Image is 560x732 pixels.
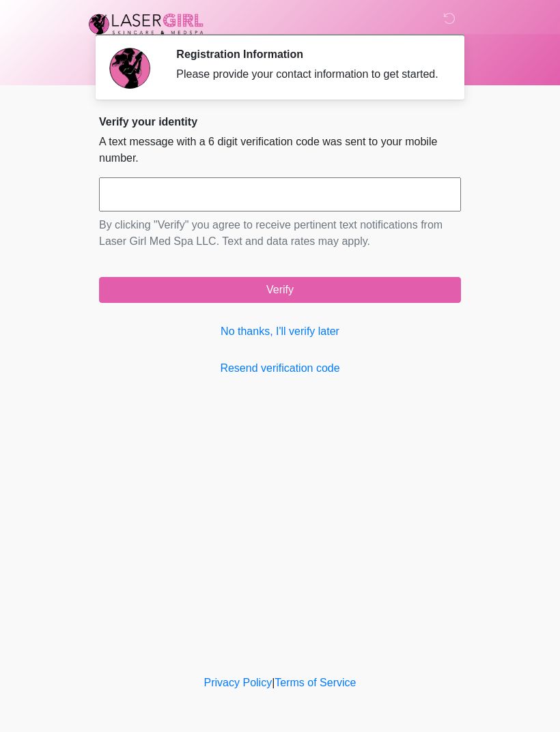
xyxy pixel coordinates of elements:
h2: Verify your identity [99,115,461,128]
a: Terms of Service [275,677,356,688]
p: A text message with a 6 digit verification code was sent to your mobile number. [99,134,461,166]
img: Agent Avatar [109,48,150,89]
a: Privacy Policy [204,677,272,688]
button: Verify [99,277,461,303]
a: No thanks, I'll verify later [99,323,461,340]
p: By clicking "Verify" you agree to receive pertinent text notifications from Laser Girl Med Spa LL... [99,217,461,250]
a: | [272,677,275,688]
a: Resend verification code [99,360,461,377]
img: Laser Girl Med Spa LLC Logo [85,10,207,38]
h2: Registration Information [176,48,440,61]
div: Please provide your contact information to get started. [176,66,440,83]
